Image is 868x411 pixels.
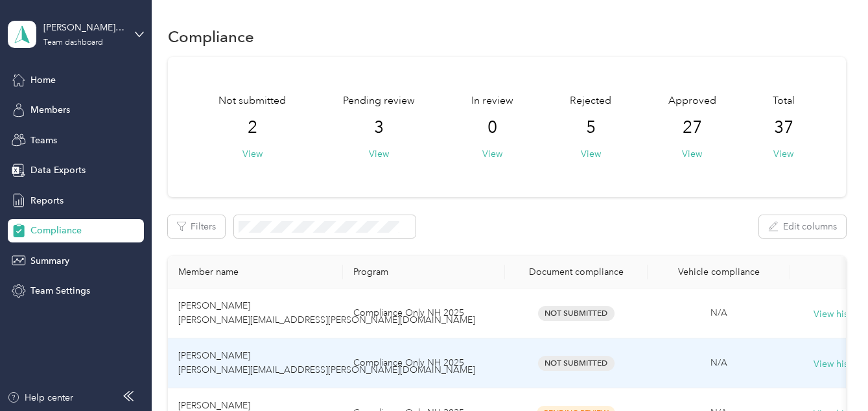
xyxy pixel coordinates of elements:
[668,93,716,109] span: Approved
[586,117,596,138] span: 5
[30,254,69,268] span: Summary
[369,147,389,161] button: View
[218,93,286,109] span: Not submitted
[710,307,727,318] span: N/A
[30,73,56,87] span: Home
[168,256,343,288] th: Member name
[168,215,225,238] button: Filters
[343,93,415,109] span: Pending review
[242,147,263,161] button: View
[759,215,846,238] button: Edit columns
[795,338,868,411] iframe: Everlance-gr Chat Button Frame
[343,338,505,388] td: Compliance Only NH 2025
[30,103,70,117] span: Members
[682,147,702,161] button: View
[30,284,90,298] span: Team Settings
[683,117,702,138] span: 27
[43,39,103,47] div: Team dashboard
[343,256,505,288] th: Program
[178,300,475,325] span: [PERSON_NAME] [PERSON_NAME][EMAIL_ADDRESS][PERSON_NAME][DOMAIN_NAME]
[30,163,86,177] span: Data Exports
[374,117,384,138] span: 3
[43,21,124,34] div: [PERSON_NAME][EMAIL_ADDRESS][PERSON_NAME][DOMAIN_NAME]
[178,350,475,375] span: [PERSON_NAME] [PERSON_NAME][EMAIL_ADDRESS][PERSON_NAME][DOMAIN_NAME]
[482,147,502,161] button: View
[30,224,82,237] span: Compliance
[658,266,780,277] div: Vehicle compliance
[30,194,64,207] span: Reports
[471,93,513,109] span: In review
[515,266,637,277] div: Document compliance
[343,288,505,338] td: Compliance Only NH 2025
[168,30,254,43] h1: Compliance
[248,117,257,138] span: 2
[7,391,73,405] button: Help center
[538,356,615,371] span: Not Submitted
[538,306,615,321] span: Not Submitted
[30,134,57,147] span: Teams
[570,93,611,109] span: Rejected
[581,147,601,161] button: View
[710,357,727,368] span: N/A
[773,147,793,161] button: View
[487,117,497,138] span: 0
[773,93,795,109] span: Total
[814,307,864,322] button: View history
[774,117,793,138] span: 37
